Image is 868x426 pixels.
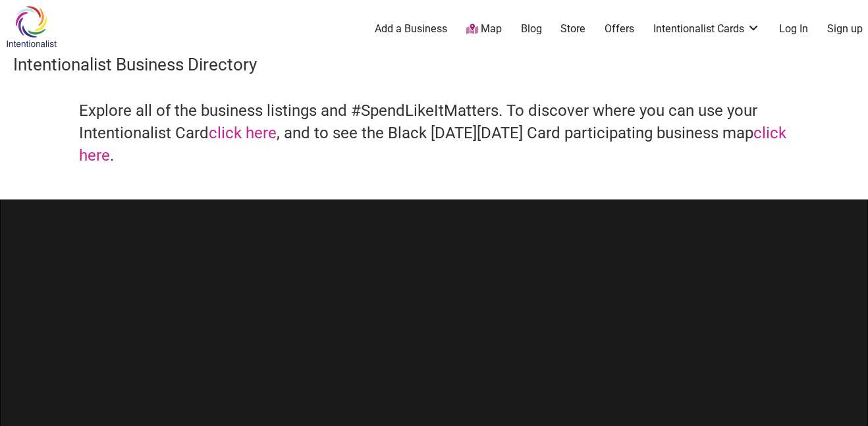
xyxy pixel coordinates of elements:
a: Store [560,22,585,36]
a: Offers [605,22,634,36]
a: click here [209,124,277,142]
a: Map [466,22,502,37]
h3: Intentionalist Business Directory [13,53,855,76]
a: Intentionalist Cards [653,22,760,36]
h4: Explore all of the business listings and #SpendLikeItMatters. To discover where you can use your ... [79,100,789,167]
a: Blog [521,22,542,36]
a: click here [79,124,786,165]
a: Add a Business [375,22,447,36]
a: Log In [779,22,808,36]
a: Sign up [827,22,863,36]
